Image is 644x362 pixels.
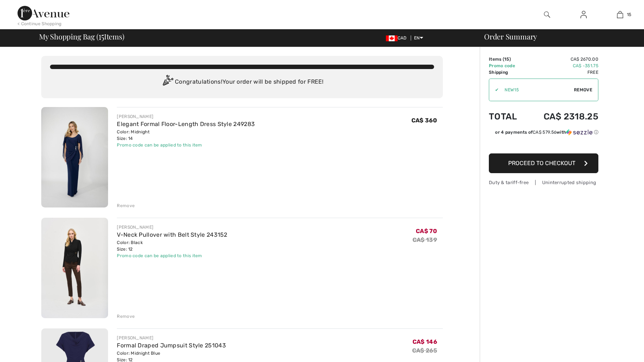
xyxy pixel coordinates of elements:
[18,20,62,27] div: < Continue Shopping
[386,35,410,41] span: CAD
[39,33,124,40] span: My Shopping Bag ( Items)
[413,236,437,243] s: CA$ 139
[627,11,632,18] span: 15
[117,121,255,127] a: Elegant Formal Floor-Length Dress Style 249283
[117,142,255,148] div: Promo code can be applied to this item
[566,129,593,136] img: Sezzle
[413,338,437,345] span: CA$ 146
[41,218,108,318] img: V-Neck Pullover with Belt Style 243152
[489,129,598,138] div: or 4 payments ofCA$ 579.56withSezzle Click to learn more about Sezzle
[99,31,104,41] span: 15
[526,62,598,69] td: CA$ -351.75
[489,56,526,62] td: Items ( )
[617,10,623,19] img: My Bag
[489,87,499,93] div: ✔
[574,87,592,93] span: Remove
[386,35,398,41] img: Canadian Dollar
[117,313,135,320] div: Remove
[489,69,526,76] td: Shipping
[117,252,227,259] div: Promo code can be applied to this item
[475,33,640,40] div: Order Summary
[414,35,423,41] span: EN
[489,138,598,151] iframe: PayPal-paypal
[544,10,550,19] img: search the website
[597,340,637,358] iframe: Opens a widget where you can chat to one of our agents
[18,6,69,20] img: 1ère Avenue
[526,104,598,129] td: CA$ 2318.25
[489,153,598,173] button: Proceed to Checkout
[117,202,135,209] div: Remove
[50,75,434,89] div: Congratulations! Your order will be shipped for FREE!
[117,342,226,349] a: Formal Draped Jumpsuit Style 251043
[602,10,638,19] a: 15
[526,69,598,76] td: Free
[526,56,598,62] td: CA$ 2670.00
[117,129,255,142] div: Color: Midnight Size: 14
[533,130,556,135] span: CA$ 579.56
[117,335,226,341] div: [PERSON_NAME]
[117,224,227,230] div: [PERSON_NAME]
[489,179,598,186] div: Duty & tariff-free | Uninterrupted shipping
[580,10,587,19] img: My Info
[489,104,526,129] td: Total
[117,113,255,120] div: [PERSON_NAME]
[489,62,526,69] td: Promo code
[499,79,574,101] input: Promo code
[412,347,437,354] s: CA$ 265
[575,10,593,19] a: Sign In
[508,160,575,167] span: Proceed to Checkout
[495,129,598,136] div: or 4 payments of with
[117,239,227,252] div: Color: Black Size: 12
[411,117,437,124] span: CA$ 360
[117,231,227,238] a: V-Neck Pullover with Belt Style 243152
[41,107,108,207] img: Elegant Formal Floor-Length Dress Style 249283
[504,57,509,62] span: 15
[160,75,175,89] img: Congratulation2.svg
[416,228,437,235] span: CA$ 70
